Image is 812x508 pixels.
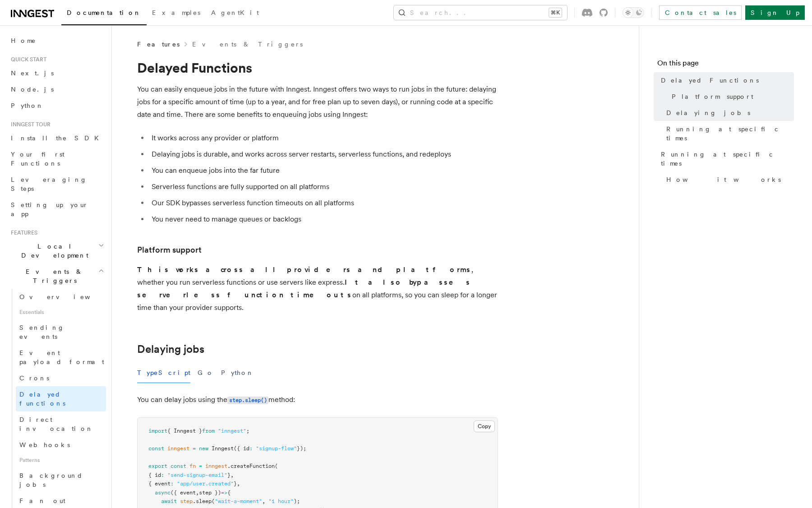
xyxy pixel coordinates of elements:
span: Your first Functions [11,151,65,167]
span: ); [294,498,300,504]
span: Features [7,229,37,236]
a: Webhooks [16,437,106,453]
span: "send-signup-email" [167,472,227,478]
a: Sending events [16,319,106,345]
button: Toggle dark mode [623,7,644,18]
button: Go [198,363,214,383]
span: Sending events [19,324,65,340]
span: Setting up your app [11,201,88,217]
span: ({ id [234,445,249,452]
span: Event payload format [19,349,104,365]
span: .sleep [193,498,212,504]
span: : [161,472,164,478]
h4: On this page [657,58,794,72]
span: Delaying jobs [666,108,750,117]
a: Overview [16,289,106,305]
span: Features [137,40,180,49]
a: Leveraging Steps [7,171,106,197]
a: Platform support [668,88,794,105]
a: Direct invocation [16,411,106,437]
span: = [193,445,196,452]
span: step }) [199,490,221,496]
span: Quick start [7,56,46,63]
a: Sign Up [745,5,805,20]
a: Background jobs [16,467,106,493]
span: Events & Triggers [7,267,98,285]
span: step [180,498,193,504]
span: fn [189,463,196,469]
span: "app/user.created" [177,480,234,487]
button: Events & Triggers [7,263,106,289]
span: Leveraging Steps [11,176,87,192]
span: ( [212,498,215,504]
span: Examples [152,9,200,16]
span: Overview [19,293,112,300]
strong: This works across all providers and platforms [137,265,471,274]
span: Next.js [11,69,54,77]
p: You can delay jobs using the method: [137,393,498,406]
span: = [199,463,202,469]
span: Node.js [11,86,54,93]
a: Examples [147,3,206,24]
li: Delaying jobs is durable, and works across server restarts, serverless functions, and redeploys [149,148,498,161]
span: , [231,472,234,478]
span: Inngest tour [7,121,51,128]
span: Running at specific times [661,150,794,168]
a: Delaying jobs [137,343,204,356]
span: } [234,480,237,487]
a: step.sleep() [227,395,268,404]
span: , [237,480,240,487]
a: Python [7,97,106,114]
a: AgentKit [206,3,264,24]
span: ( [275,463,278,469]
span: : [171,480,174,487]
span: Install the SDK [11,134,104,142]
span: Python [11,102,44,109]
span: async [155,490,171,496]
span: "inngest" [218,428,246,434]
span: ; [246,428,249,434]
span: Home [11,36,36,45]
li: You never need to manage queues or backlogs [149,213,498,226]
li: It works across any provider or platform [149,132,498,144]
a: Documentation [61,3,147,25]
span: How it works [666,175,781,184]
button: Search...⌘K [394,5,567,20]
a: Your first Functions [7,146,106,171]
span: export [148,463,167,469]
span: Documentation [67,9,141,16]
span: } [227,472,231,478]
li: Serverless functions are fully supported on all platforms [149,180,498,193]
p: , whether you run serverless functions or use servers like express. on all platforms, so you can ... [137,263,498,314]
code: step.sleep() [227,397,268,404]
h1: Delayed Functions [137,60,498,76]
a: Platform support [137,244,202,256]
span: new [199,445,208,452]
span: const [171,463,186,469]
span: => [221,490,227,496]
span: const [148,445,164,452]
span: Background jobs [19,472,83,488]
span: Webhooks [19,441,70,448]
a: Delaying jobs [663,105,794,121]
a: Running at specific times [657,146,794,171]
span: Platform support [672,92,753,101]
a: Node.js [7,81,106,97]
span: { [227,490,231,496]
button: Python [221,363,254,383]
a: Contact sales [659,5,742,20]
span: Delayed Functions [661,76,759,85]
a: Next.js [7,65,106,81]
span: Patterns [16,453,106,467]
a: Home [7,32,106,49]
span: Inngest [212,445,234,452]
a: Delayed Functions [657,72,794,88]
span: { Inngest } [167,428,202,434]
span: inngest [167,445,189,452]
a: Running at specific times [663,121,794,146]
a: Delayed functions [16,386,106,411]
button: Local Development [7,238,106,263]
span: AgentKit [211,9,259,16]
span: : [249,445,253,452]
li: Our SDK bypasses serverless function timeouts on all platforms [149,197,498,209]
